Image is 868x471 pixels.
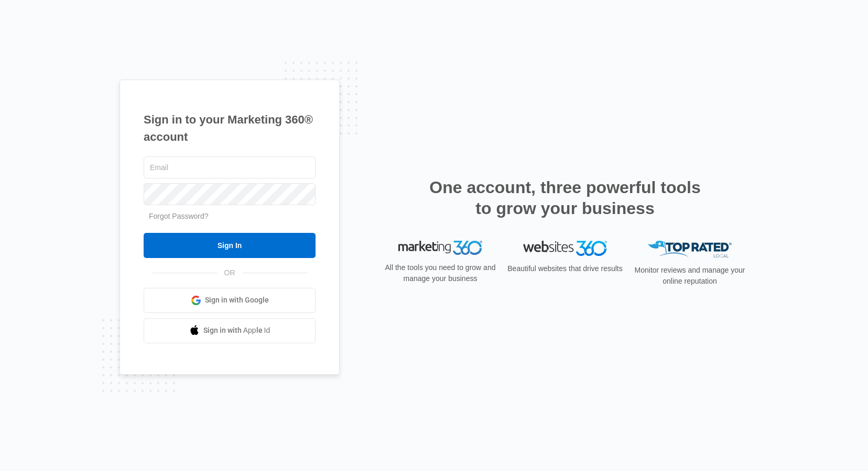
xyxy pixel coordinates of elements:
[398,241,482,255] img: Marketing 360
[506,263,624,274] p: Beautiful websites that drive results
[144,233,316,258] input: Sign In
[144,288,316,313] a: Sign in with Google
[631,265,748,287] p: Monitor reviews and manage your online reputation
[217,267,243,278] span: OR
[205,295,269,306] span: Sign in with Google
[648,241,732,258] img: Top Rated Local
[149,212,209,220] a: Forgot Password?
[382,262,499,284] p: All the tools you need to grow and manage your business
[144,111,316,145] h1: Sign in to your Marketing 360® account
[144,156,316,178] input: Email
[523,241,607,256] img: Websites 360
[426,177,704,219] h2: One account, three powerful tools to grow your business
[203,325,270,336] span: Sign in with Apple Id
[144,318,316,343] a: Sign in with Apple Id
